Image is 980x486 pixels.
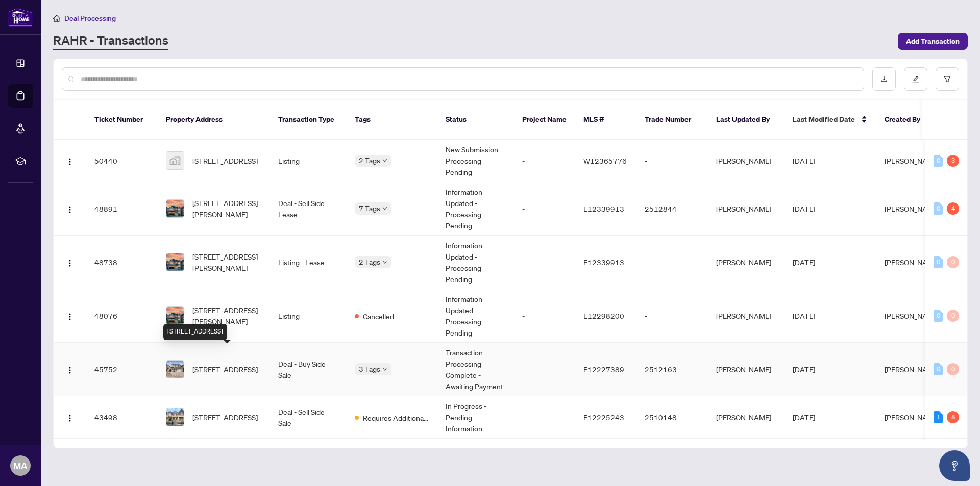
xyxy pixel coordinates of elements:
[636,236,708,289] td: -
[166,307,184,324] img: thumbnail-img
[270,182,347,236] td: Deal - Sell Side Lease
[885,365,940,374] span: [PERSON_NAME]
[947,155,959,167] div: 3
[437,100,514,140] th: Status
[359,363,380,375] span: 3 Tags
[158,100,270,140] th: Property Address
[382,367,387,372] span: down
[934,363,943,375] div: 0
[62,361,78,377] button: Logo
[192,251,262,273] span: [STREET_ADDRESS][PERSON_NAME]
[62,254,78,270] button: Logo
[880,75,888,83] span: download
[885,311,940,320] span: [PERSON_NAME]
[636,100,708,140] th: Trade Number
[166,253,184,271] img: thumbnail-img
[575,100,636,140] th: MLS #
[885,204,940,213] span: [PERSON_NAME]
[793,258,815,267] span: [DATE]
[53,32,168,50] a: RAHR - Transactions
[708,343,785,396] td: [PERSON_NAME]
[636,182,708,236] td: 2512844
[382,260,387,265] span: down
[192,364,258,375] span: [STREET_ADDRESS]
[708,396,785,439] td: [PERSON_NAME]
[437,140,514,182] td: New Submission - Processing Pending
[939,450,970,481] button: Open asap
[347,100,437,140] th: Tags
[66,366,74,374] img: Logo
[66,206,74,214] img: Logo
[583,156,627,165] span: W12365776
[166,361,184,378] img: thumbnail-img
[66,414,74,422] img: Logo
[708,289,785,343] td: [PERSON_NAME]
[437,182,514,236] td: Information Updated - Processing Pending
[53,15,60,22] span: home
[66,259,74,267] img: Logo
[885,258,940,267] span: [PERSON_NAME]
[514,182,575,236] td: -
[514,236,575,289] td: -
[437,396,514,439] td: In Progress - Pending Information
[382,206,387,211] span: down
[793,114,855,125] span: Last Modified Date
[947,310,959,322] div: 0
[62,409,78,425] button: Logo
[64,14,116,23] span: Deal Processing
[583,204,624,213] span: E12339913
[66,313,74,321] img: Logo
[437,236,514,289] td: Information Updated - Processing Pending
[163,324,227,340] div: [STREET_ADDRESS]
[906,33,960,49] span: Add Transaction
[934,256,943,268] div: 0
[270,396,347,439] td: Deal - Sell Side Sale
[270,100,347,140] th: Transaction Type
[936,67,959,91] button: filter
[363,311,394,322] span: Cancelled
[166,152,184,169] img: thumbnail-img
[66,158,74,166] img: Logo
[885,413,940,422] span: [PERSON_NAME]
[583,311,624,320] span: E12298200
[793,311,815,320] span: [DATE]
[13,458,28,473] span: MA
[192,412,258,423] span: [STREET_ADDRESS]
[872,67,896,91] button: download
[947,256,959,268] div: 0
[382,158,387,163] span: down
[359,202,380,214] span: 7 Tags
[270,236,347,289] td: Listing - Lease
[793,413,815,422] span: [DATE]
[898,33,968,50] button: Add Transaction
[86,236,158,289] td: 48738
[514,140,575,182] td: -
[62,308,78,324] button: Logo
[86,140,158,182] td: 50440
[192,155,258,166] span: [STREET_ADDRESS]
[947,202,959,215] div: 4
[934,202,943,215] div: 0
[166,408,184,426] img: thumbnail-img
[514,100,575,140] th: Project Name
[86,343,158,396] td: 45752
[62,200,78,217] button: Logo
[583,365,624,374] span: E12227389
[708,140,785,182] td: [PERSON_NAME]
[876,100,938,140] th: Created By
[708,236,785,289] td: [PERSON_NAME]
[514,289,575,343] td: -
[166,200,184,217] img: thumbnail-img
[86,289,158,343] td: 48076
[934,310,943,322] div: 0
[270,343,347,396] td: Deal - Buy Side Sale
[8,8,33,27] img: logo
[708,100,785,140] th: Last Updated By
[885,156,940,165] span: [PERSON_NAME]
[359,256,380,268] span: 2 Tags
[636,289,708,343] td: -
[514,396,575,439] td: -
[793,365,815,374] span: [DATE]
[62,152,78,169] button: Logo
[708,182,785,236] td: [PERSON_NAME]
